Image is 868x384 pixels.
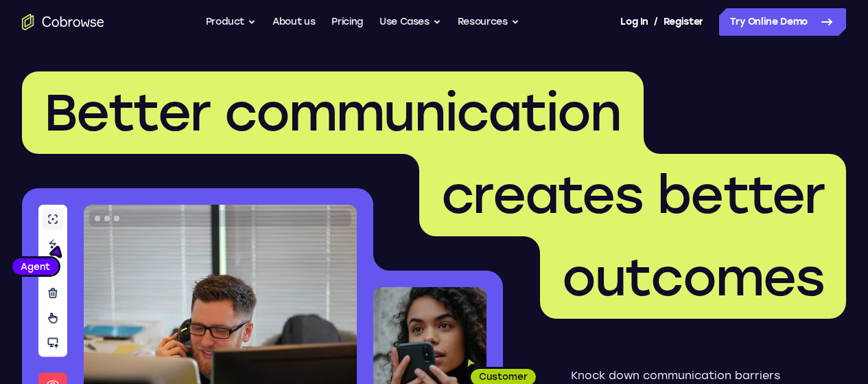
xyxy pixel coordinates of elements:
span: Better communication [44,82,622,144]
a: Register [664,8,703,36]
span: / [654,14,658,30]
button: Use Cases [379,8,441,36]
a: Go to the home page [22,14,104,30]
span: outcomes [562,247,824,308]
button: Resources [458,8,519,36]
button: Product [206,8,257,36]
span: creates better [441,164,824,226]
a: Try Online Demo [719,8,846,36]
a: Pricing [331,8,363,36]
a: Log In [620,8,648,36]
a: About us [272,8,315,36]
